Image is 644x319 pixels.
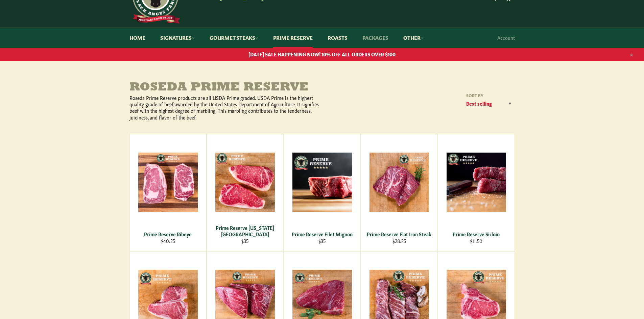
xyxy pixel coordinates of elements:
[153,27,201,48] a: Signatures
[365,238,433,244] div: $28.25
[447,153,506,212] img: Prime Reserve Sirloin
[464,92,515,98] label: Sort by
[211,224,279,238] div: Prime Reserve [US_STATE][GEOGRAPHIC_DATA]
[321,27,354,48] a: Roasts
[284,134,361,251] a: Prime Reserve Filet Mignon Prime Reserve Filet Mignon $35
[361,134,438,251] a: Prime Reserve Flat Iron Steak Prime Reserve Flat Iron Steak $28.25
[129,134,207,251] a: Prime Reserve Ribeye Prime Reserve Ribeye $40.25
[138,153,198,212] img: Prime Reserve Ribeye
[292,153,352,212] img: Prime Reserve Filet Mignon
[211,238,279,244] div: $35
[288,238,356,244] div: $35
[203,27,265,48] a: Gourmet Steaks
[397,27,430,48] a: Other
[123,27,152,48] a: Home
[266,27,319,48] a: Prime Reserve
[442,231,510,237] div: Prime Reserve Sirloin
[215,153,275,212] img: Prime Reserve New York Strip
[356,27,395,48] a: Packages
[494,28,518,48] a: Account
[288,231,356,237] div: Prime Reserve Filet Mignon
[365,231,433,237] div: Prime Reserve Flat Iron Steak
[207,134,284,251] a: Prime Reserve New York Strip Prime Reserve [US_STATE][GEOGRAPHIC_DATA] $35
[129,81,322,95] h1: Roseda Prime Reserve
[134,231,202,237] div: Prime Reserve Ribeye
[442,238,510,244] div: $11.50
[134,238,202,244] div: $40.25
[369,153,429,212] img: Prime Reserve Flat Iron Steak
[129,95,322,121] p: Roseda Prime Reserve products are all USDA Prime graded. USDA Prime is the highest quality grade ...
[438,134,515,251] a: Prime Reserve Sirloin Prime Reserve Sirloin $11.50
